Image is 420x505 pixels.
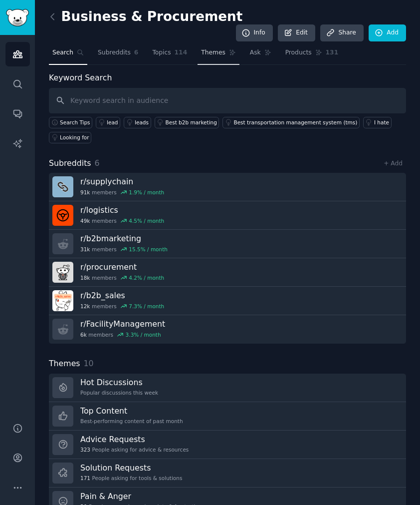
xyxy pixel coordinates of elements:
div: 4.2 % / month [129,274,164,281]
a: Add [369,24,406,41]
span: Ask [250,48,261,57]
h3: Pain & Anger [80,491,205,502]
div: People asking for tools & solutions [80,475,182,482]
span: 18k [80,274,90,281]
a: Top ContentBest-performing content of past month [49,402,406,431]
span: 114 [175,48,188,57]
a: Solution Requests171People asking for tools & solutions [49,459,406,488]
a: r/b2b_sales12kmembers7.3% / month [49,287,406,315]
a: Search [49,45,87,65]
a: r/procurement18kmembers4.2% / month [49,258,406,287]
div: members [80,246,168,253]
h2: Business & Procurement [49,9,242,25]
h3: r/ logistics [80,205,164,215]
img: supplychain [52,176,73,197]
a: r/b2bmarketing31kmembers15.5% / month [49,230,406,258]
h3: r/ b2b_sales [80,290,164,301]
h3: Advice Requests [80,434,189,445]
div: I hate [374,119,389,126]
h3: r/ b2bmarketing [80,233,168,244]
div: members [80,331,165,338]
img: logistics [52,205,73,226]
span: 31k [80,246,90,253]
span: 323 [80,446,90,453]
a: leads [124,117,151,128]
button: Search Tips [49,117,92,128]
span: 10 [84,359,94,368]
div: members [80,217,164,224]
input: Keyword search in audience [49,88,406,113]
div: 1.9 % / month [129,189,164,196]
a: Topics114 [149,45,191,65]
a: Best b2b marketing [155,117,219,128]
a: r/logistics49kmembers4.5% / month [49,201,406,230]
a: r/FacilityManagement6kmembers3.3% / month [49,315,406,344]
span: 6 [134,48,139,57]
div: 15.5 % / month [129,246,168,253]
div: Best transportation management system (tms) [233,119,357,126]
span: Products [285,48,312,57]
div: Best b2b marketing [166,119,217,126]
a: Products131 [282,45,342,65]
span: Themes [49,358,80,370]
a: Looking for [49,132,91,143]
h3: Hot Discussions [80,377,158,388]
div: members [80,274,164,281]
span: 12k [80,303,90,310]
a: + Add [384,160,403,167]
div: 7.3 % / month [129,303,164,310]
a: r/supplychain91kmembers1.9% / month [49,173,406,201]
a: Hot DiscussionsPopular discussions this week [49,374,406,402]
div: Popular discussions this week [80,389,158,396]
div: lead [107,119,118,126]
div: People asking for advice & resources [80,446,189,453]
a: Ask [246,45,275,65]
img: b2b_sales [52,290,73,311]
img: GummySearch logo [6,9,29,26]
span: Search [52,48,73,57]
a: Advice Requests323People asking for advice & resources [49,431,406,459]
a: I hate [363,117,392,128]
div: leads [135,119,149,126]
a: Info [236,24,273,41]
span: Subreddits [98,48,131,57]
span: 6k [80,331,87,338]
a: Share [320,24,363,41]
div: 3.3 % / month [126,331,161,338]
a: Best transportation management system (tms) [222,117,359,128]
h3: r/ supplychain [80,176,164,187]
img: procurement [52,262,73,283]
span: 171 [80,475,90,482]
div: members [80,189,164,196]
a: Themes [198,45,239,65]
h3: Top Content [80,406,183,416]
div: Best-performing content of past month [80,418,183,425]
span: Subreddits [49,157,91,170]
span: 49k [80,217,90,224]
div: members [80,303,164,310]
h3: r/ FacilityManagement [80,319,165,329]
div: Looking for [60,134,89,141]
label: Keyword Search [49,73,112,82]
div: 4.5 % / month [129,217,164,224]
a: Subreddits6 [94,45,142,65]
a: Edit [278,24,315,41]
h3: Solution Requests [80,463,182,473]
span: Themes [201,48,225,57]
span: Search Tips [60,119,90,126]
a: lead [96,117,120,128]
span: 131 [326,48,339,57]
h3: r/ procurement [80,262,164,272]
span: Topics [152,48,171,57]
span: 91k [80,189,90,196]
span: 6 [95,158,100,168]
